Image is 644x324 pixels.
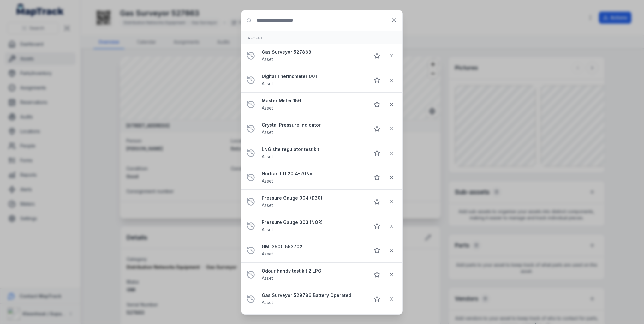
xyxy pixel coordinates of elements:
[262,292,365,298] strong: Gas Surveyor 529786 Battery Operated
[262,49,365,63] a: Gas Surveyor 527863Asset
[262,105,273,111] span: Asset
[262,73,365,80] strong: Digital Thermometer 001
[262,178,273,183] span: Asset
[262,171,365,184] a: Norbar TTI 20 4-20NmAsset
[262,251,273,256] span: Asset
[262,129,273,135] span: Asset
[262,275,273,281] span: Asset
[262,98,365,104] strong: Master Meter 156
[262,268,365,274] strong: Odour handy test kit 2 LPG
[262,49,365,55] strong: Gas Surveyor 527863
[262,195,365,201] strong: Pressure Gauge 004 (D30)
[262,219,365,233] a: Pressure Gauge 003 (NQR)Asset
[262,146,365,153] strong: LNG site regulator test kit
[262,202,273,208] span: Asset
[262,73,365,87] a: Digital Thermometer 001Asset
[262,122,365,136] a: Crystal Pressure IndicatorAsset
[262,122,365,128] strong: Crystal Pressure Indicator
[262,57,273,62] span: Asset
[262,243,365,250] strong: GMI 3500 553702
[262,98,365,111] a: Master Meter 156Asset
[248,36,263,40] span: Recent
[262,146,365,160] a: LNG site regulator test kitAsset
[262,227,273,232] span: Asset
[262,81,273,86] span: Asset
[262,243,365,257] a: GMI 3500 553702Asset
[262,219,365,225] strong: Pressure Gauge 003 (NQR)
[262,300,273,305] span: Asset
[262,171,365,177] strong: Norbar TTI 20 4-20Nm
[262,292,365,306] a: Gas Surveyor 529786 Battery OperatedAsset
[262,195,365,209] a: Pressure Gauge 004 (D30)Asset
[262,268,365,282] a: Odour handy test kit 2 LPGAsset
[262,154,273,159] span: Asset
